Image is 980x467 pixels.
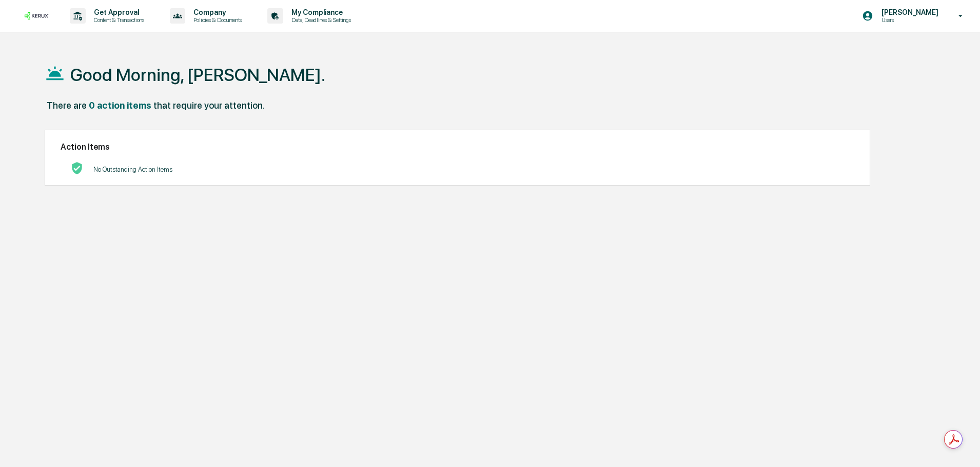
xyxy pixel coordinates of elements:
h2: Action Items [61,142,854,152]
p: Get Approval [86,8,149,16]
img: logo [25,12,49,19]
p: Content & Transactions [86,16,149,24]
p: No Outstanding Action Items [93,166,172,173]
h1: Good Morning, [PERSON_NAME]. [70,65,325,85]
p: Data, Deadlines & Settings [283,16,356,24]
div: that require your attention. [153,100,265,111]
div: 0 action items [89,100,151,111]
p: [PERSON_NAME] [873,8,944,16]
p: Policies & Documents [185,16,247,24]
p: My Compliance [283,8,356,16]
img: No Actions logo [71,162,83,174]
p: Company [185,8,247,16]
div: There are [47,100,87,111]
p: Users [873,16,944,24]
